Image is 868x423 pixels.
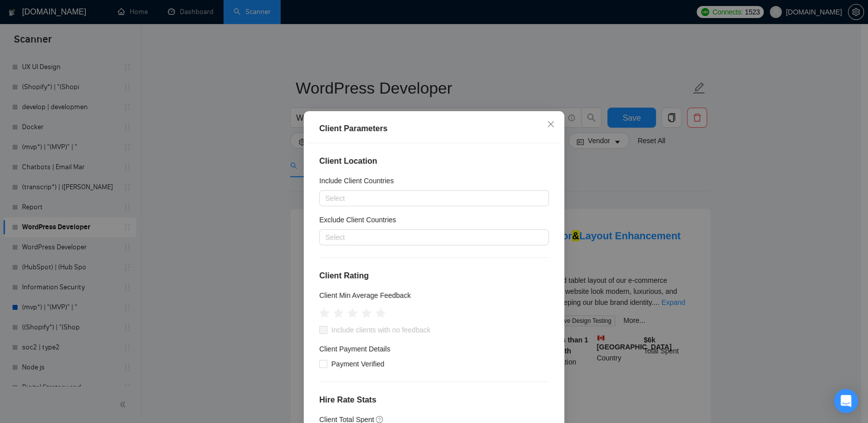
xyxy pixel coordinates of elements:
[319,214,396,225] h5: Exclude Client Countries
[333,308,343,318] span: star
[375,308,385,318] span: star
[347,308,357,318] span: star
[319,344,390,355] h4: Client Payment Details
[319,394,549,406] h4: Hire Rate Stats
[319,290,411,301] h5: Client Min Average Feedback
[361,308,371,318] span: star
[319,175,394,186] h5: Include Client Countries
[834,389,858,413] div: Open Intercom Messenger
[327,359,388,370] span: Payment Verified
[319,155,549,167] h4: Client Location
[319,123,549,135] div: Client Parameters
[327,325,435,336] span: Include clients with no feedback
[319,270,549,282] h4: Client Rating
[547,120,555,128] span: close
[319,308,329,318] span: star
[537,111,564,138] button: Close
